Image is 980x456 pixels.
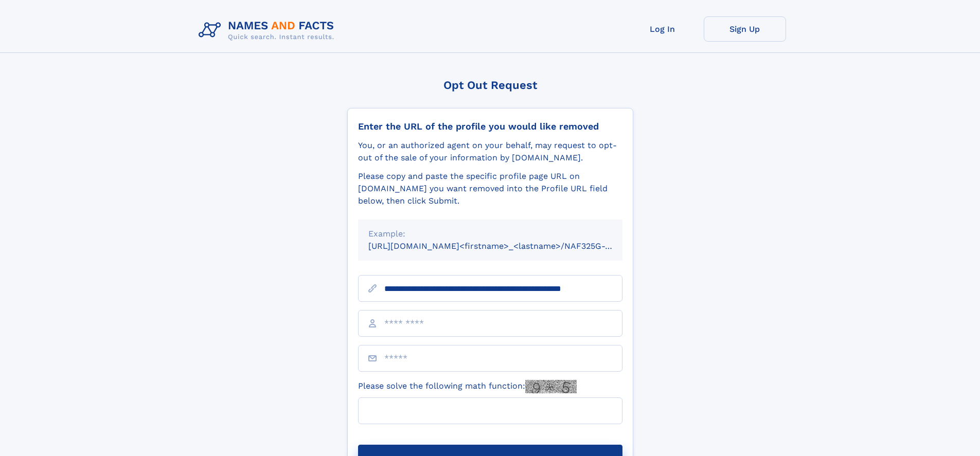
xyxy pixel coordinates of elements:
div: You, or an authorized agent on your behalf, may request to opt-out of the sale of your informatio... [358,139,622,164]
label: Please solve the following math function: [358,380,577,393]
div: Example: [368,228,612,240]
a: Sign Up [704,16,786,42]
div: Please copy and paste the specific profile page URL on [DOMAIN_NAME] you want removed into the Pr... [358,170,622,207]
div: Opt Out Request [347,79,633,92]
img: Logo Names and Facts [194,16,343,44]
div: Enter the URL of the profile you would like removed [358,121,622,132]
a: Log In [621,16,704,42]
small: [URL][DOMAIN_NAME]<firstname>_<lastname>/NAF325G-xxxxxxxx [368,241,642,251]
